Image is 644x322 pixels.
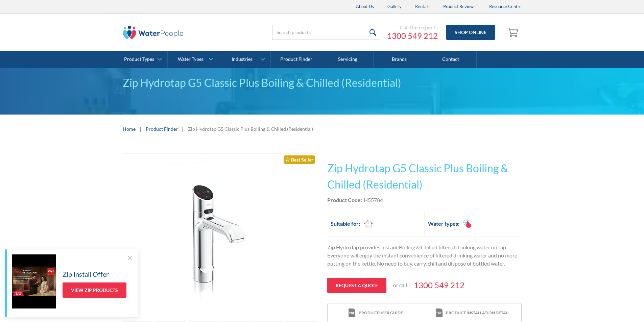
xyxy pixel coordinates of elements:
[505,24,522,41] a: Open empty cart
[364,196,383,204] div: H55784
[576,288,644,322] iframe: podium webchat widget bubble
[139,125,142,133] div: |
[428,220,459,228] h2: Water types:
[393,281,407,289] p: or call
[123,26,184,39] img: The Water People
[219,51,270,68] a: Industries
[387,24,438,31] div: Call the experts
[146,125,178,132] a: Product Finder
[188,125,313,132] div: Zip Hydrotap G5 Classic Plus Boiling & Chilled (Residential)
[271,51,322,68] a: Product Finder
[349,308,355,318] img: print icon
[327,243,522,268] p: Zip HydroTap provides instant Boiling & Chilled filtered drinking water on tap. Everyone will enj...
[123,125,136,132] a: Home
[507,27,520,38] img: shopping cart
[446,310,509,316] div: Product installation detail
[123,75,522,91] div: Zip Hydrotap G5 Classic Plus Boiling & Chilled (Residential)
[116,51,167,68] a: Product Types
[374,51,425,68] a: Brands
[322,51,374,68] a: Servicing
[178,56,204,62] div: Water Types
[436,308,443,318] img: print icon
[327,278,386,293] a: Request a quote
[414,279,464,291] a: 1300 549 212
[446,25,495,40] a: Shop Online
[327,197,362,203] strong: Product Code:
[272,25,380,40] input: Search products
[168,51,219,68] a: Water Types
[359,310,403,316] div: Product user guide
[529,216,644,297] iframe: podium webchat widget prompt
[181,125,185,133] div: |
[232,56,253,62] div: Industries
[425,51,477,68] a: Contact
[153,154,287,318] img: Zip Hydrotap G5 Classic Plus Boiling & Chilled (Residential)
[63,269,109,279] h5: Zip Install Offer
[284,155,315,164] div: Best Seller
[12,254,56,308] img: Zip Install Offer
[331,220,360,228] h2: Suitable for:
[387,31,438,41] a: 1300 549 212
[63,282,126,298] a: View Zip Products
[327,160,522,193] h1: Zip Hydrotap G5 Classic Plus Boiling & Chilled (Residential)
[123,153,317,318] a: open lightbox
[124,56,154,62] div: Product Types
